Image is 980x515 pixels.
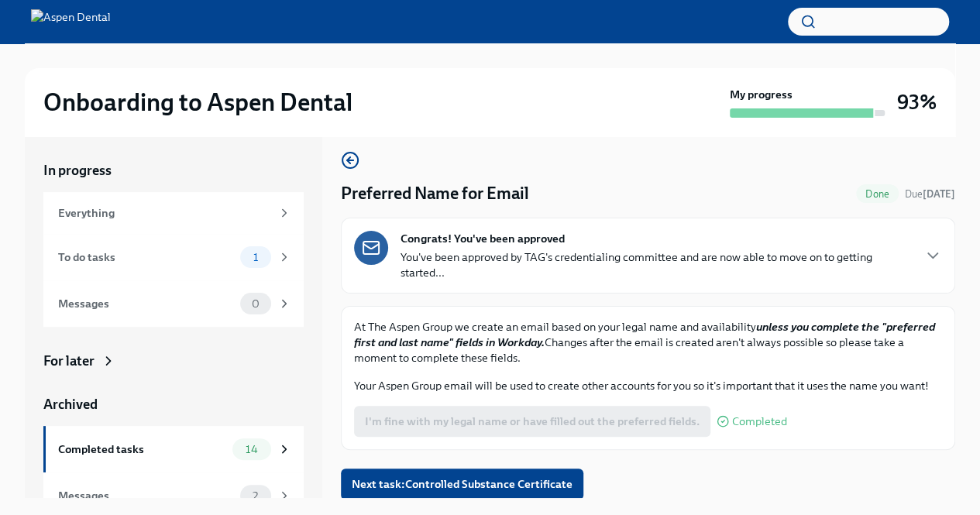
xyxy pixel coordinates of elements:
[897,88,937,116] h3: 93%
[58,295,234,312] div: Messages
[43,234,304,280] a: To do tasks1
[43,352,95,370] div: For later
[401,231,565,246] strong: Congrats! You've been approved
[401,249,911,280] p: You've been approved by TAG's credentialing committee and are now able to move on to getting star...
[905,187,955,201] span: September 2nd, 2025 10:00
[354,319,942,366] p: At The Aspen Group we create an email based on your legal name and availability Changes after the...
[43,192,304,234] a: Everything
[43,426,304,472] a: Completed tasks14
[58,441,226,458] div: Completed tasks
[341,182,529,205] h4: Preferred Name for Email
[352,476,573,492] span: Next task : Controlled Substance Certificate
[43,280,304,327] a: Messages0
[43,87,352,118] h2: Onboarding to Aspen Dental
[244,252,267,263] span: 1
[43,352,304,370] a: For later
[58,487,234,504] div: Messages
[923,188,955,200] strong: [DATE]
[242,298,269,310] span: 0
[732,416,787,427] span: Completed
[243,490,267,502] span: 2
[236,444,266,455] span: 14
[31,9,111,34] img: Aspen Dental
[43,161,304,180] a: In progress
[58,249,234,266] div: To do tasks
[341,469,583,500] button: Next task:Controlled Substance Certificate
[58,204,271,221] div: Everything
[730,87,793,102] strong: My progress
[43,395,304,414] a: Archived
[905,188,955,200] span: Due
[354,378,942,393] p: Your Aspen Group email will be used to create other accounts for you so it's important that it us...
[856,188,899,200] span: Done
